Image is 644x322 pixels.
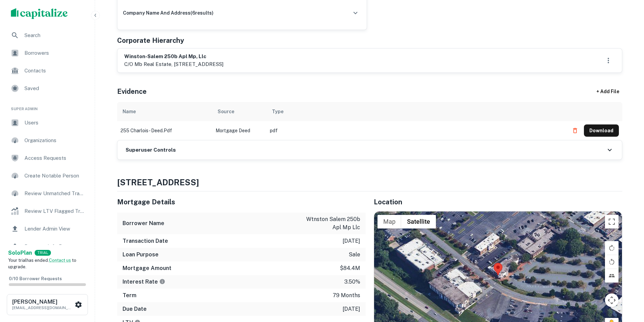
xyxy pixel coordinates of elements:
a: Search [5,27,89,44]
span: Access Requests [24,154,85,162]
a: Organizations [5,132,89,149]
a: Contact us [49,258,71,263]
h5: Mortgage Details [117,197,366,207]
a: Lender Admin View [5,221,89,237]
th: Source [212,102,266,121]
img: capitalize-logo.png [11,8,68,19]
h5: Evidence [117,86,147,97]
p: [EMAIL_ADDRESS][DOMAIN_NAME] [12,305,73,311]
a: Create Notable Person [5,168,89,184]
h6: Due Date [123,305,147,313]
h6: company name and address ( 6 results) [123,9,214,17]
th: Type [266,102,566,121]
p: $84.4m [340,264,360,272]
svg: The interest rates displayed on the website are for informational purposes only and may be report... [159,278,165,285]
h6: winston-salem 250b apl mp, llc [124,53,223,61]
span: Review Unmatched Transactions [24,189,85,198]
a: Users [5,115,89,131]
h6: Superuser Controls [126,146,176,154]
p: 3.50% [344,278,360,286]
div: Name [123,107,136,116]
a: Review Unmatched Transactions [5,185,89,202]
h5: Location [374,197,622,207]
a: Borrower Info Requests [5,238,89,255]
h6: Mortgage Amount [123,264,171,272]
td: Mortgage Deed [212,121,266,140]
span: 0 / 10 Borrower Requests [9,276,62,281]
th: Name [117,102,212,121]
div: scrollable content [117,102,622,140]
span: Search [24,31,85,39]
button: Map camera controls [605,293,619,307]
button: Show street map [378,215,401,228]
span: Review LTV Flagged Transactions [24,207,85,215]
button: Delete file [569,125,581,136]
button: Show satellite imagery [401,215,436,228]
span: Users [24,119,85,127]
p: wtnston salem 250b apl mp llc [299,215,360,232]
span: Create Notable Person [24,172,85,180]
p: [DATE] [343,305,360,313]
span: Saved [24,84,85,92]
a: SoloPlan [8,249,32,257]
div: Type [272,107,283,116]
a: Contacts [5,63,89,79]
span: Organizations [24,136,85,145]
button: Toggle fullscreen view [605,215,619,228]
button: Tilt map [605,269,619,283]
h6: Term [123,291,136,300]
h6: Transaction Date [123,237,168,245]
div: TRIAL [35,250,51,256]
td: 255 charlois - deed.pdf [117,121,212,140]
button: Download [584,124,619,137]
div: Source [218,107,234,116]
a: Access Requests [5,150,89,166]
span: Your trial has ended. to upgrade. [8,258,76,270]
h6: Loan Purpose [123,251,159,259]
button: Rotate map counterclockwise [605,255,619,269]
h5: Corporate Hierarchy [117,35,184,46]
p: [DATE] [343,237,360,245]
h6: Borrower Name [123,219,164,227]
span: Borrowers [24,49,85,57]
a: Saved [5,80,89,97]
button: [PERSON_NAME][EMAIL_ADDRESS][DOMAIN_NAME] [7,294,88,315]
td: pdf [266,121,566,140]
span: Contacts [24,67,85,75]
p: sale [349,251,360,259]
span: Borrower Info Requests [24,242,85,251]
iframe: Chat Widget [610,268,644,300]
a: Borrowers [5,45,89,61]
button: Rotate map clockwise [605,241,619,255]
h4: [STREET_ADDRESS] [117,176,622,188]
div: + Add File [584,86,632,98]
h6: Interest Rate [123,278,165,286]
p: 79 months [333,291,360,300]
strong: Solo Plan [8,250,32,256]
span: Lender Admin View [24,225,85,233]
li: Super Admin [5,98,89,115]
h6: [PERSON_NAME] [12,299,73,305]
p: c/o mb real estate, [STREET_ADDRESS] [124,60,223,68]
a: Review LTV Flagged Transactions [5,203,89,219]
